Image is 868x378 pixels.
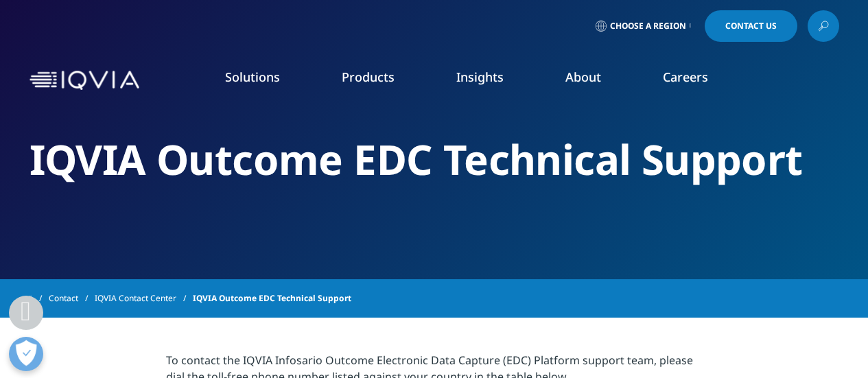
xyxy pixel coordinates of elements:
[9,337,43,371] button: Open Preferences
[610,21,686,32] span: Choose a Region
[456,69,504,85] a: Insights
[95,286,193,311] a: IQVIA Contact Center
[30,71,139,91] img: IQVIA Healthcare Information Technology and Pharma Clinical Research Company
[663,69,708,85] a: Careers
[725,22,777,30] span: Contact Us
[30,134,839,185] h2: IQVIA Outcome EDC Technical Support
[49,286,95,311] a: Contact
[565,69,601,85] a: About
[145,48,839,113] nav: Primary
[225,69,280,85] a: Solutions
[705,10,797,42] a: Contact Us
[193,286,351,311] span: IQVIA Outcome EDC Technical Support
[342,69,395,85] a: Products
